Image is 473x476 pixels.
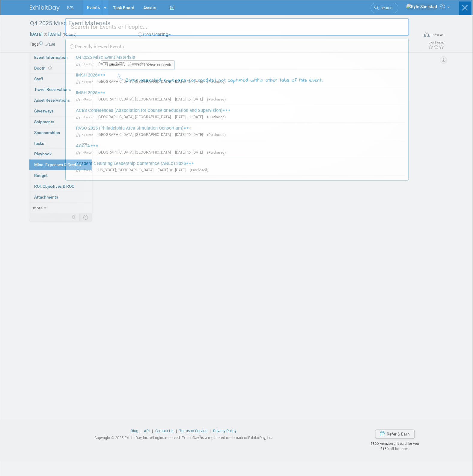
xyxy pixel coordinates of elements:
[98,79,174,84] span: [GEOGRAPHIC_DATA], [GEOGRAPHIC_DATA]
[73,123,406,140] a: PASC 2025 (Philadelphia Area Simulation Consortium) In-Person [GEOGRAPHIC_DATA], [GEOGRAPHIC_DATA...
[98,97,174,101] span: [GEOGRAPHIC_DATA], [GEOGRAPHIC_DATA]
[73,52,406,69] a: Q4 2025 Misc Event Materials In-Person [DATE] to [DATE] (Considering)
[175,115,206,119] span: [DATE] to [DATE]
[76,115,97,119] span: In-Person
[69,39,406,52] div: Recently Viewed Events:
[76,168,97,172] span: In-Person
[98,115,174,119] span: [GEOGRAPHIC_DATA], [GEOGRAPHIC_DATA]
[98,61,129,66] span: [DATE] to [DATE]
[76,62,97,66] span: In-Person
[207,97,226,101] span: (Purchased)
[98,132,174,137] span: [GEOGRAPHIC_DATA], [GEOGRAPHIC_DATA]
[175,132,206,137] span: [DATE] to [DATE]
[207,150,226,154] span: (Purchased)
[76,97,97,101] span: In-Person
[207,79,226,84] span: (Purchased)
[98,168,157,172] span: [US_STATE], [GEOGRAPHIC_DATA]
[73,105,406,122] a: ACES Conferences (Association for Counselor Education and Supervision) In-Person [GEOGRAPHIC_DATA...
[73,158,406,175] a: Academic Nursing Leadership Conference (ANLC) 2025 In-Person [US_STATE], [GEOGRAPHIC_DATA] [DATE]...
[76,151,97,154] span: In-Person
[76,133,97,137] span: In-Person
[76,80,97,84] span: In-Person
[98,150,174,154] span: [GEOGRAPHIC_DATA], [GEOGRAPHIC_DATA]
[73,70,406,87] a: IMSH 2026 In-Person [GEOGRAPHIC_DATA], [GEOGRAPHIC_DATA] [DATE] to [DATE] (Purchased)
[158,168,189,172] span: [DATE] to [DATE]
[73,140,406,158] a: ACCTA In-Person [GEOGRAPHIC_DATA], [GEOGRAPHIC_DATA] [DATE] to [DATE] (Purchased)
[207,133,226,137] span: (Purchased)
[207,115,226,119] span: (Purchased)
[175,97,206,101] span: [DATE] to [DATE]
[175,150,206,154] span: [DATE] to [DATE]
[130,62,151,66] span: (Considering)
[65,18,409,36] input: Search for Events or People...
[73,87,406,105] a: IMSH 2025 In-Person [GEOGRAPHIC_DATA], [GEOGRAPHIC_DATA] [DATE] to [DATE] (Purchased)
[175,79,206,84] span: [DATE] to [DATE]
[190,168,209,172] span: (Purchased)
